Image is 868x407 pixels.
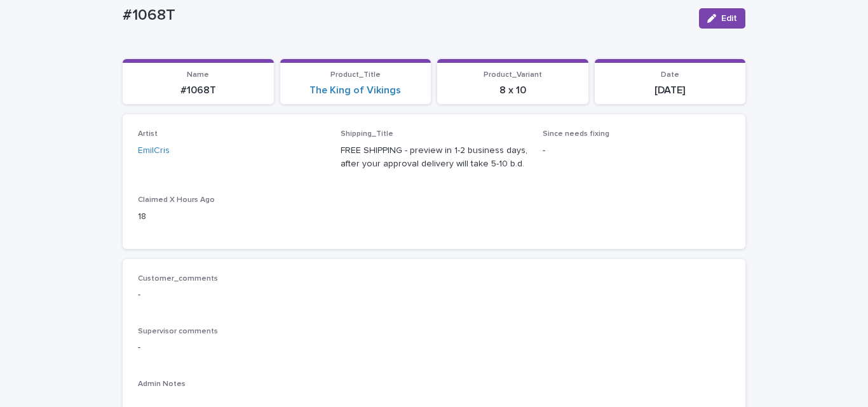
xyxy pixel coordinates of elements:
[123,6,689,25] p: #1068T
[484,71,542,79] span: Product_Variant
[543,144,730,157] p: -
[661,71,679,79] span: Date
[130,84,266,97] p: #1068T
[602,84,738,97] p: [DATE]
[138,328,218,335] span: Supervisor comments
[138,196,215,204] span: Claimed X Hours Ago
[699,8,745,29] button: Edit
[138,130,158,138] span: Artist
[341,130,393,138] span: Shipping_Title
[341,144,528,171] p: FREE SHIPPING - preview in 1-2 business days, after your approval delivery will take 5-10 b.d.
[445,84,581,97] p: 8 x 10
[330,71,381,79] span: Product_Title
[138,288,730,302] p: -
[721,14,737,23] span: Edit
[138,380,186,388] span: Admin Notes
[138,144,170,157] a: EmilCris
[543,130,609,138] span: Since needs fixing
[187,71,209,79] span: Name
[138,275,218,283] span: Customer_comments
[138,341,730,354] p: -
[138,210,325,224] p: 18
[309,84,401,97] a: The King of Vikings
